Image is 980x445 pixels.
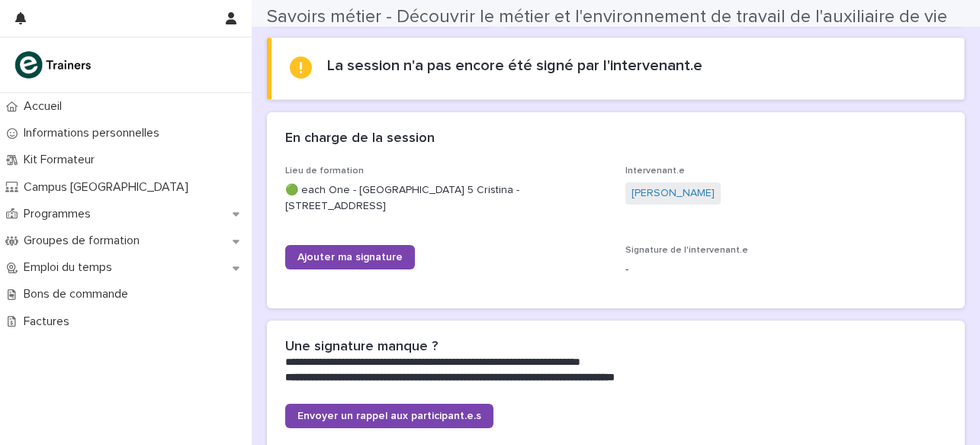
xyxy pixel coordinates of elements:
[18,207,103,221] p: Programmes
[18,126,172,140] p: Informations personnelles
[18,260,124,275] p: Emploi du temps
[631,185,715,202] a: [PERSON_NAME]
[625,166,685,176] span: Intervenant.e
[12,50,96,80] img: K0CqGN7SDeD6s4JG8KQk
[18,314,82,329] p: Factures
[297,411,481,421] span: Envoyer un rappel aux participant.e.s
[267,6,947,28] h2: Savoirs métier - Découvrir le métier et l'environnement de travail de l'auxiliaire de vie
[625,246,748,255] span: Signature de l'intervenant.e
[18,234,152,248] p: Groupes de formation
[18,153,107,167] p: Kit Formateur
[625,262,947,278] p: -
[285,166,364,176] span: Lieu de formation
[18,99,74,114] p: Accueil
[285,245,415,269] a: Ajouter ma signature
[285,131,435,147] h2: En charge de la session
[285,182,607,214] p: 🟢 each One - [GEOGRAPHIC_DATA] 5 Cristina - [STREET_ADDRESS]
[18,180,201,195] p: Campus [GEOGRAPHIC_DATA]
[285,339,438,356] h2: Une signature manque ?
[327,56,702,75] h2: La session n'a pas encore été signé par l'intervenant.e
[297,252,403,263] span: Ajouter ma signature
[285,404,493,428] a: Envoyer un rappel aux participant.e.s
[18,287,140,302] p: Bons de commande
